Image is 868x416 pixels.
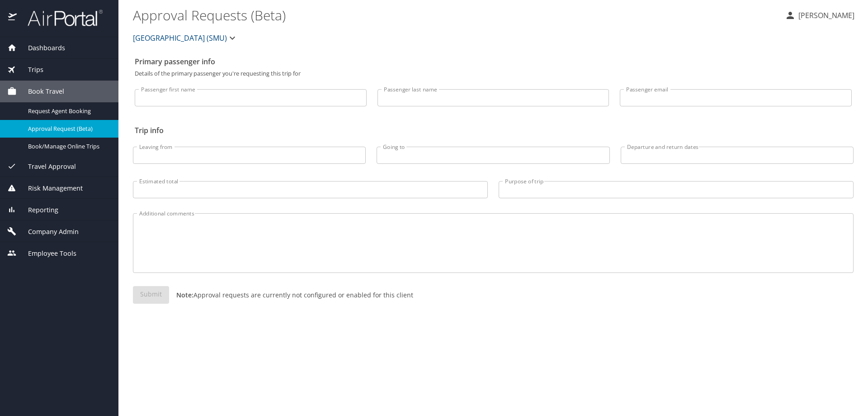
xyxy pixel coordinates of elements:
span: Company Admin [17,227,79,237]
span: Book Travel [17,86,64,96]
h2: Trip info [135,123,852,138]
span: Book/Manage Online Trips [28,142,108,151]
button: [GEOGRAPHIC_DATA] (SMU) [129,29,241,47]
h2: Primary passenger info [135,54,852,69]
span: [GEOGRAPHIC_DATA] (SMU) [133,32,227,44]
button: [PERSON_NAME] [781,7,858,24]
strong: Note: [176,291,193,299]
span: Employee Tools [17,249,76,258]
span: Reporting [17,205,58,215]
p: [PERSON_NAME] [796,10,854,21]
img: icon-airportal.png [8,9,18,27]
span: Request Agent Booking [28,107,108,115]
span: Trips [17,65,43,75]
span: Travel Approval [17,162,76,172]
p: Approval requests are currently not configured or enabled for this client [169,290,413,300]
span: Approval Request (Beta) [28,124,108,133]
img: airportal-logo.png [18,9,103,27]
span: Risk Management [17,183,83,193]
h1: Approval Requests (Beta) [133,1,778,29]
p: Details of the primary passenger you're requesting this trip for [135,71,852,77]
span: Dashboards [17,43,65,53]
